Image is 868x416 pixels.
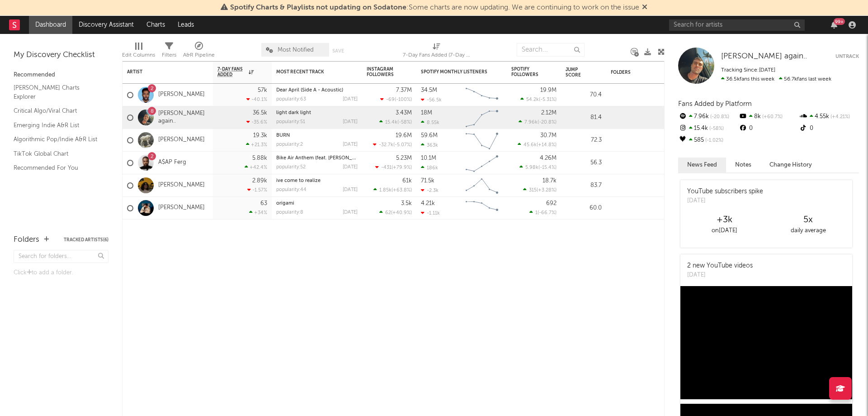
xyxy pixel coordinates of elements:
[276,88,343,93] a: Dear April (Side A - Acoustic)
[683,225,766,236] div: on [DATE]
[276,210,303,215] div: popularity: 8
[421,69,489,75] div: Spotify Monthly Listeners
[831,21,837,29] button: 99+
[421,178,434,184] div: 71.5k
[246,96,267,102] div: -40.1 %
[542,178,557,184] div: 18.7k
[183,38,215,65] div: A&R Pipeline
[566,180,602,191] div: 83.7
[29,16,72,34] a: Dashboard
[171,16,200,34] a: Leads
[535,210,538,215] span: 1
[738,111,798,123] div: 8k
[396,133,412,139] div: 19.6M
[380,96,412,102] div: ( )
[540,165,555,170] span: -15.4 %
[766,215,850,225] div: 5 x
[276,97,306,102] div: popularity: 63
[401,201,412,206] div: 3.5k
[72,16,140,34] a: Discovery Assistant
[245,164,267,170] div: +42.4 %
[721,77,831,82] span: 56.7k fans last week
[14,268,108,278] div: Click to add a folder.
[421,120,439,125] div: 8.55k
[421,165,438,171] div: 186k
[669,19,805,31] input: Search for artists
[721,77,774,82] span: 36.5k fans this week
[539,210,555,215] span: -66.7 %
[541,110,557,116] div: 2.12M
[343,120,358,124] div: [DATE]
[566,90,602,100] div: 70.4
[611,70,679,75] div: Folders
[373,187,412,193] div: ( )
[332,48,344,53] button: Save
[704,138,723,143] span: -1.02 %
[462,106,502,129] svg: Chart title
[14,149,99,159] a: TikTok Global Chart
[246,119,267,125] div: -35.6 %
[158,110,208,125] a: [PERSON_NAME] again..
[253,133,267,139] div: 19.3k
[122,50,155,61] div: Edit Columns
[403,38,471,65] div: 7-Day Fans Added (7-Day Fans Added)
[523,187,557,193] div: ( )
[462,174,502,197] svg: Chart title
[395,143,410,148] span: -5.07 %
[276,110,311,115] a: light dark light
[343,142,358,147] div: [DATE]
[709,115,729,120] span: -20.8 %
[252,178,267,184] div: 2.89k
[462,129,502,152] svg: Chart title
[276,88,358,93] div: Dear April (Side A - Acoustic)
[421,201,435,206] div: 4.21k
[158,136,205,144] a: [PERSON_NAME]
[834,18,845,25] div: 99 +
[276,187,307,192] div: popularity: 44
[276,133,290,138] a: BURN
[799,123,859,134] div: 0
[343,187,358,192] div: [DATE]
[519,164,557,170] div: ( )
[14,120,99,130] a: Emerging Indie A&R List
[158,182,205,189] a: [PERSON_NAME]
[421,97,442,103] div: -56.5k
[540,97,555,102] span: -5.31 %
[217,67,246,77] span: 7-Day Fans Added
[385,120,397,125] span: 15.4k
[421,187,439,193] div: -2.3k
[14,234,39,245] div: Folders
[276,178,321,183] a: ive come to realize
[343,165,358,170] div: [DATE]
[462,197,502,220] svg: Chart title
[14,83,99,101] a: [PERSON_NAME] Charts Explorer
[540,155,557,161] div: 4.26M
[276,69,344,75] div: Most Recent Track
[687,187,763,196] div: YouTube subscribers spike
[276,178,358,183] div: ive come to realize
[276,110,358,115] div: light dark light
[566,203,602,214] div: 60.0
[678,158,726,172] button: News Feed
[14,70,108,81] div: Recommended
[276,120,305,124] div: popularity: 51
[678,134,738,146] div: 585
[258,87,267,93] div: 57k
[276,142,303,147] div: popularity: 2
[520,96,557,102] div: ( )
[379,119,412,125] div: ( )
[379,210,412,215] div: ( )
[396,155,412,161] div: 5.23M
[517,43,585,57] input: Search...
[64,238,108,242] button: Tracked Artists(6)
[260,201,267,206] div: 63
[835,52,859,61] button: Untrack
[247,187,267,193] div: -1.57 %
[539,120,555,125] span: -20.8 %
[421,142,438,148] div: 363k
[708,126,724,131] span: -58 %
[538,188,555,193] span: +3.28 %
[276,165,306,170] div: popularity: 52
[760,158,821,172] button: Change History
[678,111,738,123] div: 7.96k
